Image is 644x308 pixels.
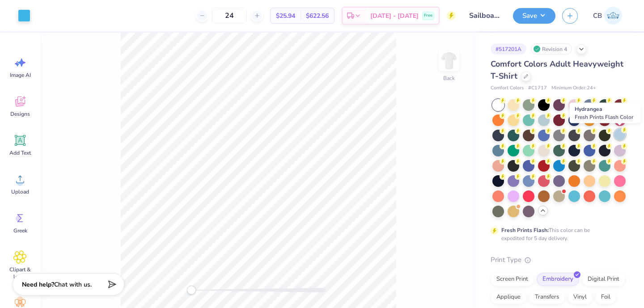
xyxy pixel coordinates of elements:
[604,7,622,25] img: Caroline Beach
[11,188,29,195] span: Upload
[491,59,623,81] span: Comfort Colors Adult Heavyweight T-Shirt
[529,291,565,304] div: Transfers
[551,84,596,92] span: Minimum Order: 24 +
[440,52,458,70] img: Back
[9,149,31,156] span: Add Text
[582,273,625,286] div: Digital Print
[501,226,611,242] div: This color can be expedited for 5 day delivery.
[513,8,555,24] button: Save
[491,291,526,304] div: Applique
[443,74,455,82] div: Back
[370,11,419,21] span: [DATE] - [DATE]
[22,280,54,289] strong: Need help?
[13,227,27,234] span: Greek
[10,72,31,79] span: Image AI
[276,11,295,21] span: $25.94
[589,7,626,25] a: CB
[501,227,549,234] strong: Fresh Prints Flash:
[491,255,626,265] div: Print Type
[575,114,633,121] span: Fresh Prints Flash Color
[424,13,432,19] span: Free
[491,273,534,286] div: Screen Print
[54,280,92,289] span: Chat with us.
[568,291,593,304] div: Vinyl
[5,266,35,280] span: Clipart & logos
[491,43,526,55] div: # 517201A
[537,273,579,286] div: Embroidery
[531,43,572,55] div: Revision 4
[187,286,196,295] div: Accessibility label
[491,84,524,92] span: Comfort Colors
[595,291,616,304] div: Foil
[528,84,547,92] span: # C1717
[593,11,602,21] span: CB
[306,11,329,21] span: $622.56
[570,103,641,123] div: Hydrangea
[10,110,30,118] span: Designs
[212,8,247,24] input: – –
[462,7,506,25] input: Untitled Design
